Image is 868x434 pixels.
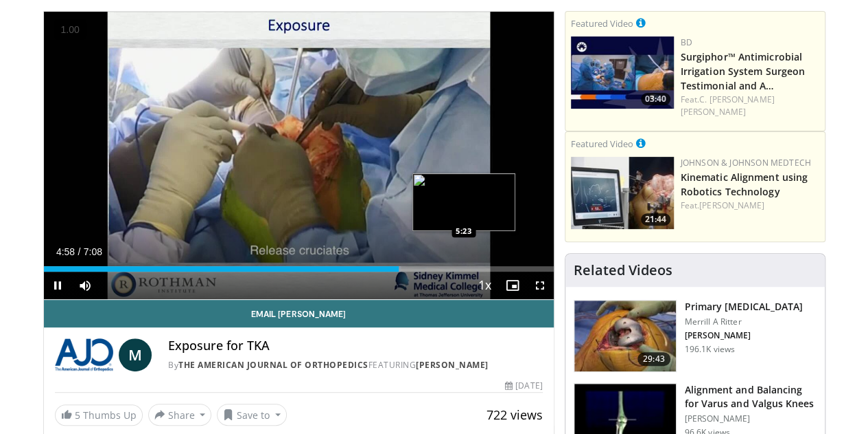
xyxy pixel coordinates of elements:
span: 03:40 [641,93,670,105]
span: 21:44 [641,213,670,226]
a: C. [PERSON_NAME] [PERSON_NAME] [681,94,775,118]
span: / [78,246,81,257]
button: Enable picture-in-picture mode [499,272,526,299]
p: [PERSON_NAME] [685,413,817,424]
video-js: Video Player [44,12,554,300]
div: Progress Bar [44,266,554,272]
h4: Related Videos [574,262,672,279]
h4: Exposure for TKA [168,338,542,354]
a: 29:43 Primary [MEDICAL_DATA] Merrill A Ritter [PERSON_NAME] 196.1K views [574,300,817,373]
button: Mute [71,272,99,299]
span: 722 views [486,406,543,423]
a: BD [681,36,692,48]
small: Featured Video [571,138,633,150]
span: 4:58 [56,246,75,257]
a: Surgiphor™ Antimicrobial Irrigation System Surgeon Testimonial and A… [681,50,806,92]
div: Feat. [681,94,819,118]
button: Share [148,404,212,426]
a: 03:40 [571,36,674,109]
p: Merrill A Ritter [685,316,803,327]
a: 21:44 [571,157,674,229]
h3: Primary [MEDICAL_DATA] [685,300,803,314]
a: 5 Thumbs Up [55,404,143,426]
img: The American Journal of Orthopedics [55,338,114,371]
p: 196.1K views [685,344,735,355]
button: Playback Rate [471,272,499,299]
span: 7:08 [84,246,102,257]
img: 85482610-0380-4aae-aa4a-4a9be0c1a4f1.150x105_q85_crop-smart_upscale.jpg [571,157,674,229]
div: Feat. [681,199,819,212]
small: Featured Video [571,17,633,30]
img: 70422da6-974a-44ac-bf9d-78c82a89d891.150x105_q85_crop-smart_upscale.jpg [571,36,674,109]
a: [PERSON_NAME] [416,359,489,371]
p: [PERSON_NAME] [685,330,803,341]
a: Email [PERSON_NAME] [44,300,554,327]
a: Johnson & Johnson MedTech [681,157,811,169]
img: 297061_3.png.150x105_q85_crop-smart_upscale.jpg [574,301,676,372]
a: Kinematic Alignment using Robotics Technology [681,171,808,198]
span: 29:43 [637,352,670,366]
a: M [119,338,152,371]
span: 5 [75,409,80,422]
img: image.jpeg [412,173,515,231]
a: The American Journal of Orthopedics [178,359,368,371]
button: Pause [44,272,71,299]
button: Save to [217,404,287,426]
button: Fullscreen [526,272,554,299]
h3: Alignment and Balancing for Varus and Valgus Knees [685,383,817,411]
a: [PERSON_NAME] [699,199,764,211]
div: [DATE] [505,380,542,392]
div: By FEATURING [168,359,542,371]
